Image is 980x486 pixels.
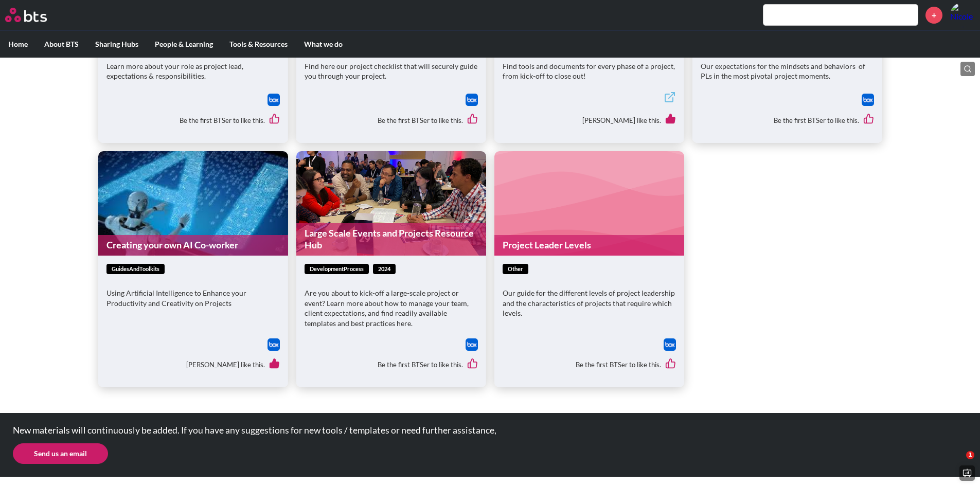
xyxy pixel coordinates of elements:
img: Box logo [466,338,478,351]
img: Nicole Gams [950,3,975,27]
a: Download file from Box [466,338,478,351]
span: other [503,264,528,275]
label: About BTS [36,31,87,58]
a: Download file from Box [664,338,676,351]
span: 1 [966,451,974,459]
label: Tools & Resources [221,31,296,58]
a: Go home [5,8,66,22]
p: New materials will continuously be added. If you have any suggestions for new tools / templates o... [13,426,547,435]
a: Creating your own AI Co-worker [98,235,288,255]
div: Be the first BTSer to like this. [106,106,280,135]
span: guidesAndToolkits [106,264,165,275]
a: Download file from Box [862,94,874,106]
a: External link [664,91,676,106]
a: Profile [950,3,975,27]
p: Find tools and documents for every phase of a project, from kick-off to close out! [503,61,676,81]
p: Our guide for the different levels of project leadership and the characteristics of projects that... [503,288,676,318]
div: Be the first BTSer to like this. [503,351,676,380]
img: Box logo [268,338,280,351]
label: Sharing Hubs [87,31,147,58]
img: Box logo [862,94,874,106]
a: + [925,7,942,24]
p: Are you about to kick-off a large-scale project or event? Learn more about how to manage your tea... [305,288,478,328]
a: Download file from Box [268,94,280,106]
img: BTS Logo [5,8,47,22]
div: [PERSON_NAME] like this. [106,351,280,380]
iframe: Intercom live chat [945,451,970,476]
img: Box logo [268,94,280,106]
a: Send us an email [13,443,108,464]
div: Be the first BTSer to like this. [305,106,478,135]
p: Using Artificial Intelligence to Enhance your Productivity and Creativity on Projects [106,288,280,308]
span: developmentProcess [305,264,369,275]
span: 2024 [373,264,396,275]
p: Find here our project checklist that will securely guide you through your project. [305,61,478,81]
div: Be the first BTSer to like this. [701,106,874,135]
a: Project Leader Levels [494,235,684,255]
label: People & Learning [147,31,221,58]
img: Box logo [466,94,478,106]
div: Be the first BTSer to like this. [305,351,478,380]
a: Large Scale Events and Projects Resource Hub [296,223,486,256]
p: Our expectations for the mindsets and behaviors of PLs in the most pivotal project moments. [701,61,874,81]
label: What we do [296,31,351,58]
a: Download file from Box [466,94,478,106]
div: [PERSON_NAME] like this. [503,106,676,135]
a: Download file from Box [268,338,280,351]
p: Learn more about your role as project lead, expectations & responsibilities. [106,61,280,81]
img: Box logo [664,338,676,351]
